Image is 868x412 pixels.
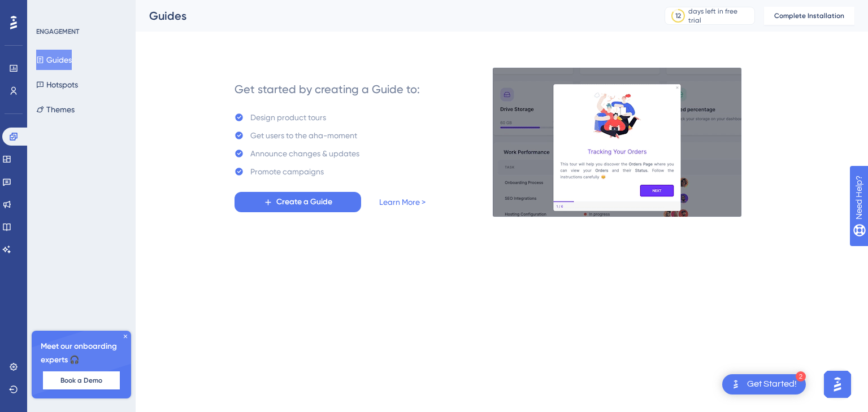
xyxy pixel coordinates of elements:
[675,11,681,20] div: 12
[722,374,806,395] div: Open Get Started! checklist, remaining modules: 2
[821,367,854,401] iframe: UserGuiding AI Assistant Launcher
[60,376,102,385] span: Book a Demo
[27,3,71,16] span: Need Help?
[774,11,844,20] span: Complete Installation
[764,7,854,25] button: Complete Installation
[729,378,743,391] img: launcher-image-alternative-text
[235,192,361,212] button: Create a Guide
[379,195,426,209] a: Learn More >
[149,8,636,24] div: Guides
[250,129,357,142] div: Get users to the aha-moment
[276,195,332,209] span: Create a Guide
[796,371,806,382] div: 2
[36,74,78,95] button: Hotspots
[688,7,751,25] div: days left in free trial
[36,50,72,70] button: Guides
[492,67,742,217] img: 21a29cd0e06a8f1d91b8bced9f6e1c06.gif
[36,27,79,36] div: ENGAGEMENT
[747,378,797,391] div: Get Started!
[250,111,326,124] div: Design product tours
[250,165,324,178] div: Promote campaigns
[36,99,75,120] button: Themes
[41,340,122,367] span: Meet our onboarding experts 🎧
[235,81,420,97] div: Get started by creating a Guide to:
[43,371,120,389] button: Book a Demo
[250,147,359,160] div: Announce changes & updates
